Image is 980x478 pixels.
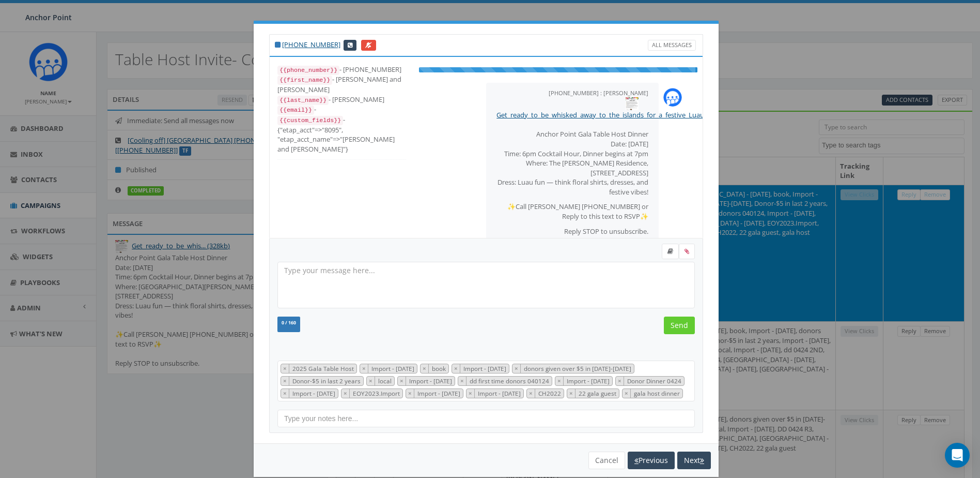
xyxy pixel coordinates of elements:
span: × [369,377,372,385]
code: {{email}} [277,106,314,115]
button: Remove item [360,364,368,373]
li: Import - 09/04/2025 [360,364,417,374]
img: Rally_platform_Icon_1.png [663,88,682,107]
label: Insert Template Text [662,244,679,259]
span: × [454,364,458,372]
span: Import - [DATE] [291,389,338,397]
textarea: Search [686,389,690,398]
button: Remove item [527,389,535,398]
li: Donor Dinner 0424 [615,376,685,386]
span: Import - [DATE] [566,377,612,385]
input: Type your notes here... [277,410,695,427]
button: Remove item [367,377,375,385]
code: {{last_name}} [277,96,329,105]
span: × [618,377,621,385]
span: × [362,364,366,372]
span: × [400,377,403,385]
code: {{phone_number}} [277,66,339,75]
button: Remove item [512,364,521,373]
button: Previous [628,452,675,469]
button: Remove item [281,389,289,398]
p: Reply STOP to unsubscribe. [496,227,648,236]
span: × [344,389,347,397]
span: CH2022 [537,389,564,397]
button: Remove item [341,389,350,398]
button: Remove item [406,389,414,398]
li: Import - 03/11/2025 [452,364,509,374]
li: Donor-$5 in last 2 years [281,376,364,386]
div: - {"etap_acct"=>"8095", "etap_acct_name"=>"[PERSON_NAME] and [PERSON_NAME]"} [277,115,406,154]
span: 2025 Gala Table Host [291,364,356,372]
span: 22 gala guest [578,389,619,397]
small: [PHONE_NUMBER] : [PERSON_NAME] [549,89,648,97]
span: local [377,377,394,385]
li: gala host dinner [622,389,683,398]
span: × [283,389,287,397]
i: This phone number is subscribed and will receive texts. [275,41,281,48]
span: dd first time donors 040124 [469,377,552,385]
button: Remove item [452,364,460,373]
span: donors given over $5 in [DATE]-[DATE] [523,364,634,372]
div: - [PHONE_NUMBER] [277,65,406,75]
span: × [423,364,426,372]
li: Import - 04/01/2024 [555,376,613,386]
span: × [460,377,464,385]
li: donors given over $5 in 2023-2024 [512,364,634,374]
p: ✨Call [PERSON_NAME] [PHONE_NUMBER] or Reply to this text to RSVP✨ [496,202,648,221]
button: Remove item [398,377,406,385]
span: book [431,364,448,372]
button: Remove item [616,377,624,385]
p: Anchor Point Gala Table Host Dinner Date: [DATE] Time: 6pm Cocktail Hour, Dinner begins at 7pm Wh... [496,129,648,197]
li: dd first time donors 040124 [458,376,552,386]
li: 2025 Gala Table Host [281,364,357,374]
span: × [283,364,287,372]
button: Next [677,452,711,469]
span: Import - [DATE] [462,364,509,372]
span: × [283,377,287,385]
a: [PHONE_NUMBER] [282,40,340,49]
button: Remove item [555,377,564,385]
span: Donor-$5 in last 2 years [291,377,363,385]
span: × [408,389,412,397]
li: 22 gala guest [567,389,619,398]
li: local [366,376,395,386]
div: Open Intercom Messenger [945,443,970,468]
button: Remove item [466,389,475,398]
span: Attach your media [679,244,695,259]
li: book [420,364,449,374]
li: Import - 11/09/2023 [466,389,524,398]
span: × [625,389,628,397]
div: - [PERSON_NAME] and [PERSON_NAME] [277,74,406,94]
span: 0 / 160 [282,320,296,326]
span: Import - [DATE] [370,364,417,372]
span: × [515,364,518,372]
button: Remove item [458,377,466,385]
div: - [277,104,406,115]
button: Remove item [623,389,631,398]
span: Import - [DATE] [477,389,523,397]
button: Remove item [281,364,289,373]
code: {{custom_fields}} [277,116,343,125]
code: {{first_name}} [277,76,332,85]
span: × [569,389,573,397]
li: CH2022 [526,389,564,398]
li: Import - 12/26/2023 [406,389,463,398]
button: Remove item [421,364,429,373]
button: Cancel [588,452,625,469]
span: gala host dinner [633,389,682,397]
li: Import - 10/14/2024 [397,376,455,386]
div: - [PERSON_NAME] [277,95,406,105]
span: × [529,389,533,397]
span: Import - [DATE] [408,377,455,385]
li: EOY2023.Import [341,389,403,398]
a: All Messages [648,40,696,51]
button: Remove item [567,389,575,398]
button: Remove item [281,377,289,385]
span: EOY2023.Import [352,389,402,397]
span: × [469,389,472,397]
span: Import - [DATE] [416,389,463,397]
span: × [557,377,561,385]
li: Import - 03/19/2024 [281,389,338,398]
input: Send [664,317,695,334]
span: Donor Dinner 0424 [626,377,684,385]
